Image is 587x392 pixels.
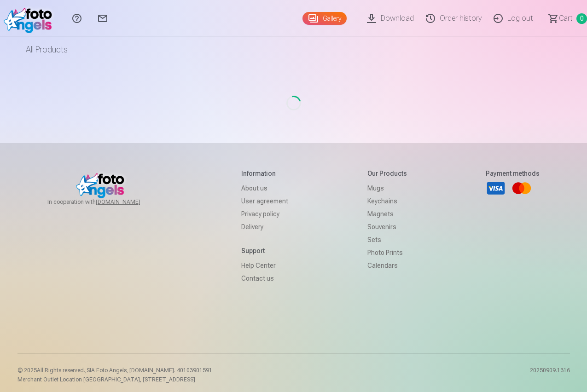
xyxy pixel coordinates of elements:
[87,367,212,374] span: SIA Foto Angels, [DOMAIN_NAME]. 40103901591
[367,220,407,233] a: Souvenirs
[241,246,288,255] h5: Support
[241,195,288,208] a: User agreement
[576,13,587,24] span: 0
[367,246,407,259] a: Photo prints
[47,198,163,206] span: In cooperation with
[241,259,288,272] a: Help Center
[486,178,506,198] a: Visa
[302,12,347,25] a: Gallery
[367,195,407,208] a: Keychains
[367,182,407,195] a: Mugs
[241,208,288,220] a: Privacy policy
[241,220,288,233] a: Delivery
[367,208,407,220] a: Magnets
[559,13,573,24] span: Сart
[367,233,407,246] a: Sets
[367,259,407,272] a: Calendars
[367,169,407,178] h5: Our products
[96,198,163,206] a: [DOMAIN_NAME]
[4,4,57,33] img: /fa1
[530,367,570,383] p: 20250909.1316
[511,178,532,198] a: Mastercard
[241,272,288,285] a: Contact us
[241,182,288,195] a: About us
[486,169,540,178] h5: Payment methods
[17,376,212,383] p: Merchant Outlet Location [GEOGRAPHIC_DATA], [STREET_ADDRESS]
[17,367,212,374] p: © 2025 All Rights reserved. ,
[241,169,288,178] h5: Information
